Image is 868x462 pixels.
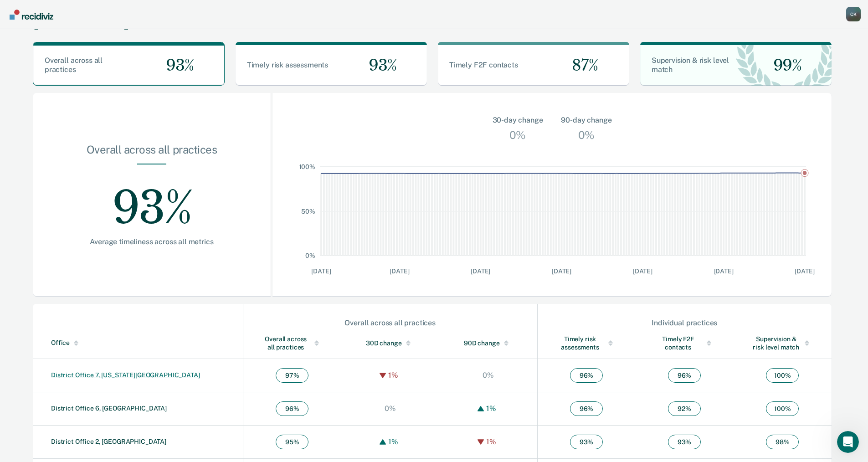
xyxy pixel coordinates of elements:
[51,438,166,445] a: District Office 2, [GEOGRAPHIC_DATA]
[311,267,331,275] text: [DATE]
[7,186,175,244] div: Kim says…
[51,371,200,379] a: District Office 7, [US_STATE][GEOGRAPHIC_DATA]
[27,166,36,175] img: Profile image for Kim
[7,88,149,158] div: You’ll get replies here and in your email:✉️[EMAIL_ADDRESS][DOMAIN_NAME][US_STATE]Our usual reply...
[43,298,51,306] button: Gif picker
[58,298,65,306] button: Start recording
[51,339,239,347] div: Office
[39,168,90,174] b: [PERSON_NAME]
[8,279,175,295] textarea: Message…
[244,318,537,327] div: Overall across all practices
[653,335,715,351] div: Timely F2F contacts
[846,7,861,21] button: Profile dropdown button
[44,5,103,11] h1: [PERSON_NAME]
[766,56,802,75] span: 99%
[714,267,734,275] text: [DATE]
[160,4,176,20] div: Close
[247,61,328,69] span: Timely risk assessments
[561,115,611,126] div: 90-day change
[39,167,155,175] div: joined the conversation
[33,328,243,359] th: Toggle SortBy
[570,401,603,416] span: 96 %
[484,404,498,413] div: 1%
[480,371,496,380] div: 0%
[538,318,831,327] div: Individual practices
[795,267,814,275] text: [DATE]
[537,328,635,359] th: Toggle SortBy
[14,298,21,306] button: Upload attachment
[341,328,439,359] th: Toggle SortBy
[276,435,308,449] span: 95 %
[570,435,603,449] span: 93 %
[15,112,115,128] b: [EMAIL_ADDRESS][DOMAIN_NAME][US_STATE]
[10,10,53,20] img: Recidiviz
[449,61,518,69] span: Timely F2F contacts
[262,335,323,351] div: Overall across all practices
[570,368,603,383] span: 96 %
[7,165,175,186] div: Kim says…
[15,134,142,152] div: Our usual reply time 🕒
[33,52,175,81] div: Can I please get [PERSON_NAME] added to my team please?
[15,226,86,231] div: [PERSON_NAME] • [DATE]
[565,56,598,75] span: 87%
[7,88,175,165] div: Operator says…
[143,4,160,21] button: Home
[837,431,859,453] iframe: Intercom live chat
[668,368,701,383] span: 96 %
[766,368,799,383] span: 100 %
[159,56,194,75] span: 93%
[62,237,241,246] div: Average timeliness across all metrics
[29,298,36,306] button: Emoji picker
[7,52,175,88] div: Kasey says…
[62,164,241,237] div: 93%
[576,126,597,144] div: 0%
[386,437,401,446] div: 1%
[439,328,537,359] th: Toggle SortBy
[668,435,701,449] span: 93 %
[507,126,528,144] div: 0%
[243,328,341,359] th: Toggle SortBy
[44,11,88,21] p: Active 16h ago
[484,437,498,446] div: 1%
[457,339,519,347] div: 90D change
[276,368,308,383] span: 97 %
[652,56,729,74] span: Supervision & risk level match
[386,371,401,380] div: 1%
[26,5,41,20] img: Profile image for Kim
[556,335,617,351] div: Timely risk assessments
[33,12,129,31] div: [US_STATE]
[493,115,543,126] div: 30-day change
[361,56,397,75] span: 93%
[45,56,103,74] span: Overall across all practices
[6,4,23,21] button: go back
[7,186,149,224] div: Hey [PERSON_NAME], are they added to your team in [GEOGRAPHIC_DATA]? If so can I grab a screensho...
[22,144,42,151] b: A day
[552,267,571,275] text: [DATE]
[276,401,308,416] span: 96 %
[51,405,167,412] a: District Office 6, [GEOGRAPHIC_DATA]
[635,328,733,359] th: Toggle SortBy
[360,339,421,347] div: 30D change
[766,401,799,416] span: 100 %
[390,267,409,275] text: [DATE]
[633,267,652,275] text: [DATE]
[156,295,171,309] button: Send a message…
[668,401,701,416] span: 92 %
[471,267,490,275] text: [DATE]
[846,7,861,21] div: C K
[40,58,168,76] div: Can I please get [PERSON_NAME] added to my team please?
[734,328,832,359] th: Toggle SortBy
[15,191,142,218] div: Hey [PERSON_NAME], are they added to your team in [GEOGRAPHIC_DATA]? If so can I grab a screenshot?
[382,404,398,413] div: 0%
[752,335,813,351] div: Supervision & risk level match
[62,143,241,164] div: Overall across all practices
[15,94,142,129] div: You’ll get replies here and in your email: ✉️
[766,435,799,449] span: 98 %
